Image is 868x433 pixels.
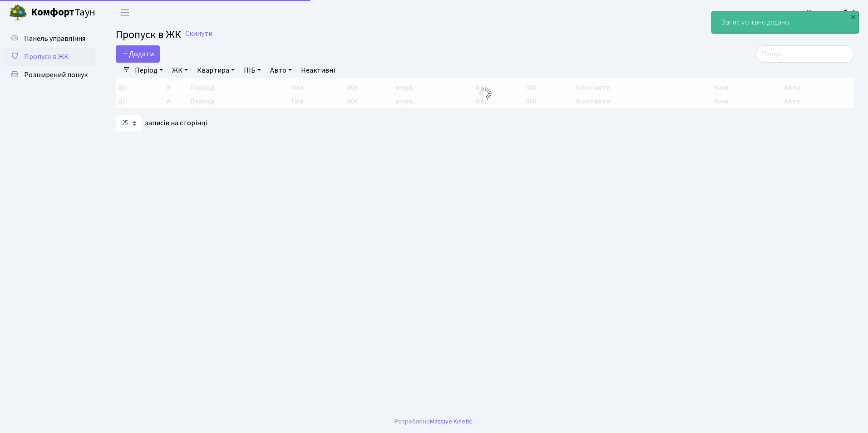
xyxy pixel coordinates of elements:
[168,63,192,78] a: ЖК
[478,86,493,101] img: Обробка...
[116,27,181,43] span: Пропуск в ЖК
[5,66,95,84] a: Розширений пошук
[756,45,854,63] input: Пошук...
[395,417,473,427] div: Розроблено .
[712,11,858,33] div: Запис успішно додано.
[122,49,154,59] span: Додати
[430,417,472,426] a: Massive Kinetic
[24,52,69,62] span: Пропуск в ЖК
[240,63,265,78] a: ПІБ
[266,63,296,78] a: Авто
[297,63,339,78] a: Неактивні
[131,63,167,78] a: Період
[24,70,88,80] span: Розширений пошук
[5,30,95,48] a: Панель управління
[807,7,857,18] a: Консьєрж б. 4.
[848,12,858,21] div: ×
[9,4,27,22] img: logo.png
[116,115,207,132] label: записів на сторінці
[24,34,85,44] span: Панель управління
[116,115,142,132] select: записів на сторінці
[31,5,74,20] b: Комфорт
[807,8,857,18] b: Консьєрж б. 4.
[116,45,160,63] a: Додати
[113,5,136,20] button: Переключити навігацію
[5,48,95,66] a: Пропуск в ЖК
[31,5,95,20] span: Таун
[193,63,238,78] a: Квартира
[185,30,212,38] a: Скинути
